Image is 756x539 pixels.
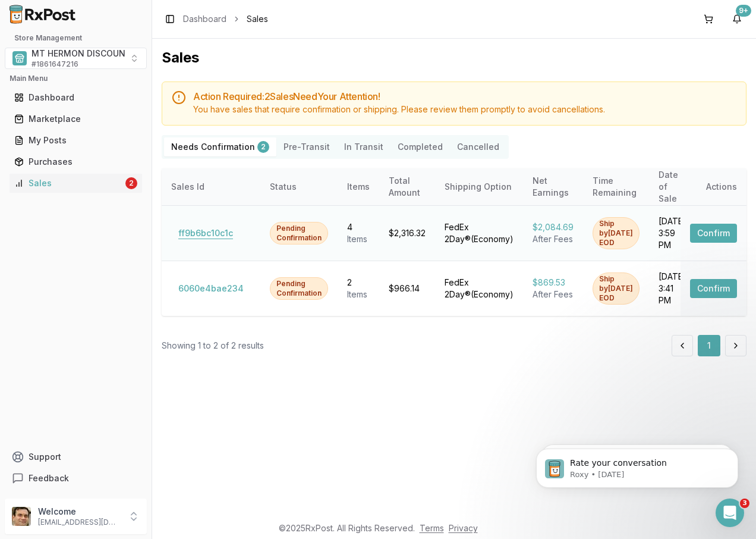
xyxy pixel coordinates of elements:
[125,177,137,189] div: 2
[14,156,137,168] div: Purchases
[5,152,147,171] button: Purchases
[533,221,574,233] div: $2,084.69
[193,92,736,101] h5: Action Required: 2 Sale s Need Your Attention!
[690,224,737,243] button: Confirm
[379,168,435,206] th: Total Amount
[347,221,370,233] div: 4
[270,222,328,245] div: Pending Confirmation
[162,168,260,206] th: Sales Id
[5,468,147,489] button: Feedback
[5,109,147,129] button: Marketplace
[14,113,137,125] div: Marketplace
[347,289,370,300] div: Item s
[5,88,147,107] button: Dashboard
[337,137,390,156] button: In Transit
[38,518,121,527] p: [EMAIL_ADDRESS][DOMAIN_NAME]
[10,108,142,130] a: Marketplace
[276,137,337,156] button: Pre-Transit
[445,221,514,245] div: FedEx 2Day® ( Economy )
[10,173,142,194] a: Sales2
[247,13,268,25] span: Sales
[5,48,147,69] button: Select a view
[10,130,142,151] a: My Posts
[736,5,751,17] div: 9+
[270,277,328,300] div: Pending Confirmation
[5,5,81,24] img: RxPost Logo
[14,177,123,189] div: Sales
[260,168,338,206] th: Status
[533,233,574,245] div: After Fees
[5,174,147,193] button: Sales2
[183,13,268,25] nav: breadcrumb
[5,33,147,43] h2: Store Management
[518,424,756,507] iframe: Intercom notifications message
[162,340,264,352] div: Showing 1 to 2 of 2 results
[10,74,142,83] h2: Main Menu
[29,472,69,484] span: Feedback
[389,283,426,294] div: $966.14
[450,137,506,156] button: Cancelled
[523,168,583,206] th: Net Earnings
[338,168,379,206] th: Items
[347,233,370,245] div: Item s
[740,499,749,508] span: 3
[12,507,31,526] img: User avatar
[389,227,426,239] div: $2,316.32
[162,48,746,67] h1: Sales
[347,277,370,289] div: 2
[659,215,686,251] div: [DATE] 3:59 PM
[14,134,137,146] div: My Posts
[716,499,744,527] iframe: Intercom live chat
[445,277,514,300] div: FedEx 2Day® ( Economy )
[10,87,142,108] a: Dashboard
[593,272,640,305] div: Ship by [DATE] EOD
[690,279,737,298] button: Confirm
[390,137,450,156] button: Completed
[5,446,147,468] button: Support
[38,506,121,518] p: Welcome
[698,335,720,356] button: 1
[193,104,736,115] div: You have sales that require confirmation or shipping. Please review them promptly to avoid cancel...
[31,59,78,69] span: # 1861647216
[593,217,640,249] div: Ship by [DATE] EOD
[257,141,269,153] div: 2
[171,279,251,298] button: 6060e4bae234
[164,137,276,156] button: Needs Confirmation
[727,10,746,29] button: 9+
[420,523,444,533] a: Terms
[14,92,137,104] div: Dashboard
[10,151,142,173] a: Purchases
[183,13,226,25] a: Dashboard
[435,168,523,206] th: Shipping Option
[681,168,746,206] th: Actions
[649,168,696,206] th: Date of Sale
[533,277,574,289] div: $869.53
[171,224,240,243] button: ff9b6bc10c1c
[449,523,478,533] a: Privacy
[533,289,574,300] div: After Fees
[5,131,147,150] button: My Posts
[31,48,180,59] span: MT HERMON DISCOUNT PHARMACY
[659,271,686,306] div: [DATE] 3:41 PM
[583,168,649,206] th: Time Remaining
